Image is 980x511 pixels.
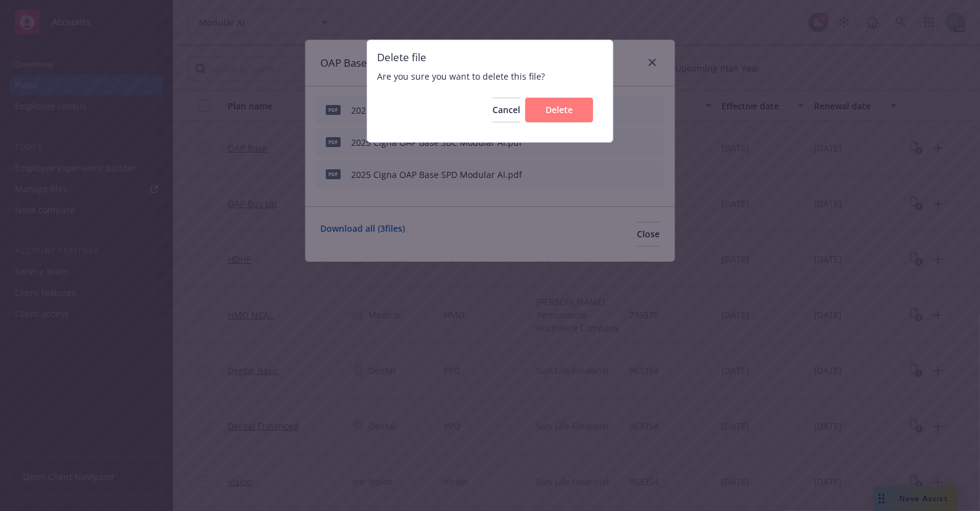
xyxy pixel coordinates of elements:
[377,50,603,65] span: Delete file
[525,98,593,122] button: Delete
[377,70,603,83] span: Are you sure you want to delete this file?
[546,104,573,116] span: Delete
[492,98,520,122] button: Cancel
[492,104,520,116] span: Cancel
